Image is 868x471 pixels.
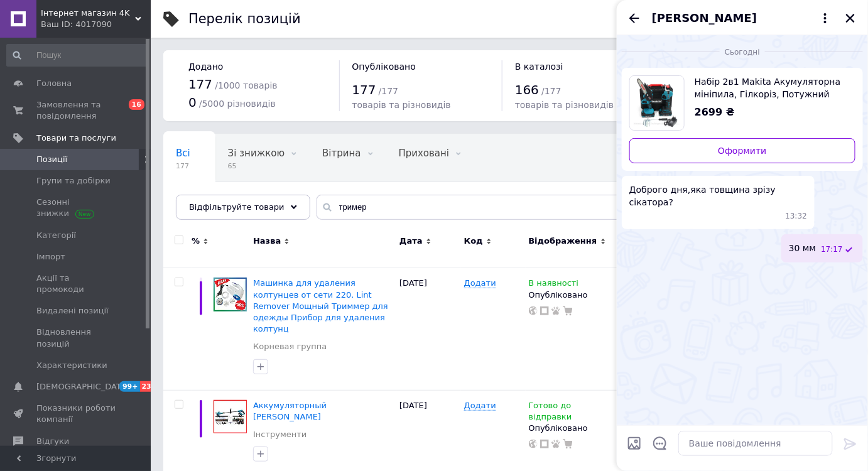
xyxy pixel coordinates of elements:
span: Сьогодні [720,47,765,58]
span: 0 [188,95,197,110]
span: Набір 2в1 Makita Акумуляторна мініпила, Гілкоріз, Потужний секатор і гілка, Електричні ножиці. [695,75,845,100]
input: Пошук по назві позиції, артикулу і пошуковим запитам [317,195,843,220]
span: Код [464,235,483,247]
span: Позиції [36,154,67,165]
a: Інструменти [253,429,307,440]
div: Ваш ID: 4017090 [41,19,151,30]
span: Готово до відправки [529,401,572,425]
span: Інтернет магазин 4K [41,8,135,19]
span: % [192,235,200,247]
span: Додати [464,401,496,411]
input: Пошук [6,44,148,67]
span: Відображення [529,235,597,247]
span: Всі [176,148,190,159]
span: Відгуки [36,436,69,447]
button: Закрити [843,11,858,26]
div: Опубліковано [529,290,616,301]
span: 65 [228,161,285,171]
span: / 177 [541,86,561,96]
span: Імпорт [36,251,65,263]
span: Опубліковані [176,195,241,207]
span: Замовлення та повідомлення [36,99,116,122]
span: 177 [176,161,190,171]
span: Додано [188,62,223,72]
span: / 5000 різновидів [199,99,276,109]
span: Зі знижкою [228,148,285,159]
span: товарів та різновидів [352,100,451,110]
div: [DATE] [396,268,461,390]
div: Перелік позицій [188,13,301,26]
span: Видалені позиції [36,305,109,317]
span: / 1000 товарів [215,80,277,90]
span: 177 [188,77,212,92]
a: Оформити [629,138,855,163]
span: товарів та різновидів [515,100,614,110]
img: 6626619735_w640_h640_nabor-2v1-makita.jpg [630,76,684,130]
button: Відкрити шаблони відповідей [652,435,668,452]
span: 17:17 12.08.2025 [821,244,843,255]
span: 16 [129,99,144,110]
button: [PERSON_NAME] [652,10,833,26]
span: 166 [515,82,539,97]
a: Аккумуляторный [PERSON_NAME] [253,401,327,421]
span: Приховані [399,148,450,159]
span: Назва [253,235,281,247]
span: Опубліковано [352,62,416,72]
img: Аккумуляторный триммер Makita [214,400,247,433]
span: Додати [464,278,496,288]
span: Відновлення позицій [36,327,116,349]
span: Категорії [36,230,76,241]
span: Доброго дня,яка товщина зрізу сікатора? [629,183,807,208]
span: 23 [140,381,155,392]
img: Машинка для удаления колтунцев от сети 220. Lint Remover Мощный Триммер для одежды Прибор для уда... [214,278,247,311]
span: 177 [352,82,376,97]
span: [DEMOGRAPHIC_DATA] [36,381,129,392]
span: Характеристики [36,360,107,371]
span: 99+ [119,381,140,392]
span: Дата [399,235,423,247]
span: Головна [36,78,72,89]
span: Товари та послуги [36,133,116,144]
span: В каталозі [515,62,563,72]
a: Корневая группа [253,341,327,352]
a: Переглянути товар [629,75,855,131]
span: Показники роботи компанії [36,403,116,425]
span: 2699 ₴ [695,106,735,118]
span: Вітрина [322,148,361,159]
span: Групи та добірки [36,175,111,187]
span: 30 мм [789,242,816,255]
span: Акції та промокоди [36,273,116,295]
span: / 177 [379,86,398,96]
span: Сезонні знижки [36,197,116,219]
div: Опубліковано [529,423,616,434]
a: Машинка для удаления колтунцев от сети 220. Lint Remover Мощный Триммер для одежды Прибор для уда... [253,278,388,333]
div: 12.08.2025 [622,45,863,58]
button: Назад [627,11,642,26]
span: В наявності [529,278,579,291]
span: Відфільтруйте товари [189,202,285,212]
span: [PERSON_NAME] [652,10,757,26]
span: 13:32 12.08.2025 [786,211,808,222]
